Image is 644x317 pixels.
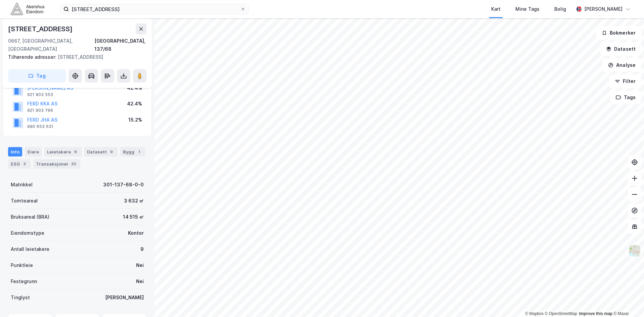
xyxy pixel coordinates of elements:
[72,148,79,155] div: 9
[128,116,142,124] div: 15.2%
[11,229,44,237] div: Eiendomstype
[140,245,144,253] div: 9
[579,311,612,316] a: Improve this map
[8,53,141,61] div: [STREET_ADDRESS]
[21,161,28,167] div: 3
[11,261,33,269] div: Punktleie
[84,147,118,156] div: Datasett
[525,311,544,316] a: Mapbox
[8,147,22,156] div: Info
[27,124,53,129] div: 990 653 631
[628,244,641,257] img: Z
[8,37,94,53] div: 0667, [GEOGRAPHIC_DATA], [GEOGRAPHIC_DATA]
[27,92,53,97] div: 921 903 553
[11,293,30,302] div: Tinglyst
[108,148,115,155] div: 9
[120,147,145,156] div: Bygg
[105,293,144,302] div: [PERSON_NAME]
[8,69,66,83] button: Tag
[44,147,82,156] div: Leietakere
[609,75,641,88] button: Filter
[11,245,49,253] div: Antall leietakere
[8,159,31,169] div: ESG
[11,181,33,189] div: Matrikkel
[11,197,38,205] div: Tomteareal
[25,147,42,156] div: Eiere
[136,148,142,155] div: 1
[70,161,78,167] div: 20
[610,91,641,104] button: Tags
[11,213,49,221] div: Bruksareal (BRA)
[33,159,80,169] div: Transaksjoner
[491,5,501,13] div: Kart
[600,42,641,56] button: Datasett
[11,3,44,15] img: akershus-eiendom-logo.9091f326c980b4bce74ccdd9f866810c.svg
[124,197,144,205] div: 3 632 ㎡
[103,181,144,189] div: 301-137-68-0-0
[545,311,577,316] a: OpenStreetMap
[8,24,74,34] div: [STREET_ADDRESS]
[610,285,644,317] div: Kontrollprogram for chat
[123,213,144,221] div: 14 515 ㎡
[94,37,146,53] div: [GEOGRAPHIC_DATA], 137/68
[11,277,37,285] div: Festegrunn
[27,108,53,113] div: 921 903 766
[136,277,144,285] div: Nei
[554,5,566,13] div: Bolig
[596,26,641,40] button: Bokmerker
[128,229,144,237] div: Kontor
[8,54,58,60] span: Tilhørende adresser:
[602,58,641,72] button: Analyse
[584,5,622,13] div: [PERSON_NAME]
[136,261,144,269] div: Nei
[515,5,540,13] div: Mine Tags
[127,100,142,108] div: 42.4%
[610,285,644,317] iframe: Chat Widget
[69,4,240,14] input: Søk på adresse, matrikkel, gårdeiere, leietakere eller personer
